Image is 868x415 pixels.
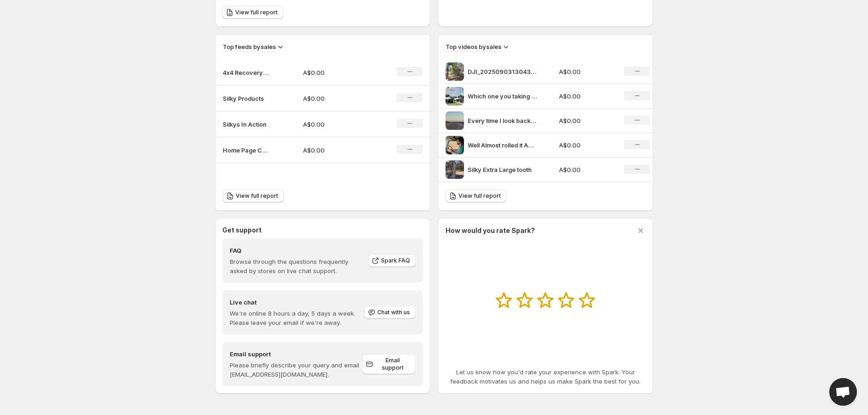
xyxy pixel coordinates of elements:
img: Which one you taking emberadventuregear landroverdefender90 landrover110 landroverd350 [446,87,464,105]
p: Home Page Carosel [223,146,269,155]
button: Chat with us [364,306,416,319]
h3: Top videos by sales [446,42,501,51]
img: DJI_20250903130436_0013_D_3 [446,62,464,81]
span: View full report [458,192,501,200]
h4: Live chat [230,298,363,307]
p: DJI_20250903130436_0013_D_3 [468,67,537,76]
a: View full report [223,189,284,202]
p: A$0.00 [303,146,369,155]
span: View full report [236,192,278,200]
h4: FAQ [230,246,362,255]
p: Silkys In Action [223,120,269,129]
a: Email support [362,354,416,374]
h3: Get support [222,226,262,235]
p: A$0.00 [559,92,613,101]
span: View full report [235,9,278,16]
p: We're online 8 hours a day, 5 days a week. Please leave your email if we're away. [230,309,363,327]
p: A$0.00 [303,68,369,77]
h4: Email support [230,349,362,359]
h3: Top feeds by sales [223,42,276,51]
div: Open chat [829,378,857,406]
p: Please briefly describe your query and email [EMAIL_ADDRESS][DOMAIN_NAME]. [230,360,362,379]
a: Spark FAQ [368,254,416,267]
h3: How would you rate Spark? [446,226,535,235]
img: Well Almost rolled it Again Nothing like a bit of chaos to keep it interesting On to the next one... [446,136,464,154]
p: Silky Extra Large tooth [468,165,537,174]
a: View full report [446,189,506,202]
p: 4x4 Recovery Page [223,68,269,77]
p: A$0.00 [303,120,369,129]
p: A$0.00 [559,116,613,125]
p: Let us know how you'd rate your experience with Spark. Your feedback motivates us and helps us ma... [446,367,645,386]
p: Browse through the questions frequently asked by stores on live chat support. [230,257,362,275]
a: View full report [222,6,283,19]
p: A$0.00 [303,94,369,103]
p: Silky Products [223,94,269,103]
img: Every time I look back through clips like these I remember exactly why we kicked off Ember Advent... [446,111,464,130]
span: Chat with us [377,309,410,316]
p: A$0.00 [559,165,613,174]
img: Silky Extra Large tooth [446,160,464,179]
p: A$0.00 [559,140,613,150]
p: Which one you taking emberadventuregear landroverdefender90 landrover110 landroverd350 [468,92,537,101]
p: A$0.00 [559,67,613,76]
span: Spark FAQ [381,257,410,264]
p: Every time I look back through clips like these I remember exactly why we kicked off Ember Advent... [468,116,537,125]
span: Email support [375,357,410,372]
p: Well Almost rolled it Again Nothing like a bit of chaos to keep it interesting On to the next one... [468,140,537,150]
